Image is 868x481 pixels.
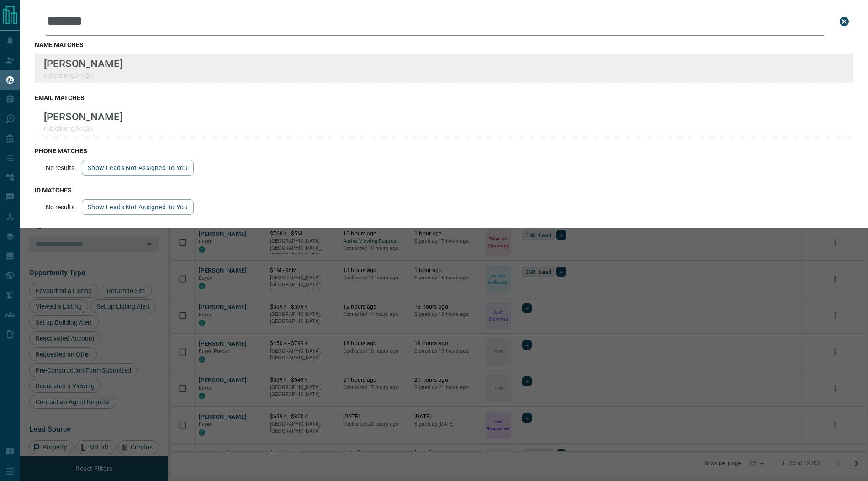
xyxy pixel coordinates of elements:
[44,111,122,123] p: [PERSON_NAME]
[82,160,194,176] button: show leads not assigned to you
[35,147,853,155] h3: phone matches
[35,41,853,48] h3: name matches
[44,72,122,79] p: rubyzhang3xx@x
[46,164,76,171] p: No results.
[835,12,853,31] button: close search bar
[35,187,853,194] h3: id matches
[44,125,122,132] p: rubyzhang3xx@x
[46,203,76,211] p: No results.
[35,94,853,102] h3: email matches
[82,199,194,215] button: show leads not assigned to you
[44,58,122,69] p: [PERSON_NAME]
